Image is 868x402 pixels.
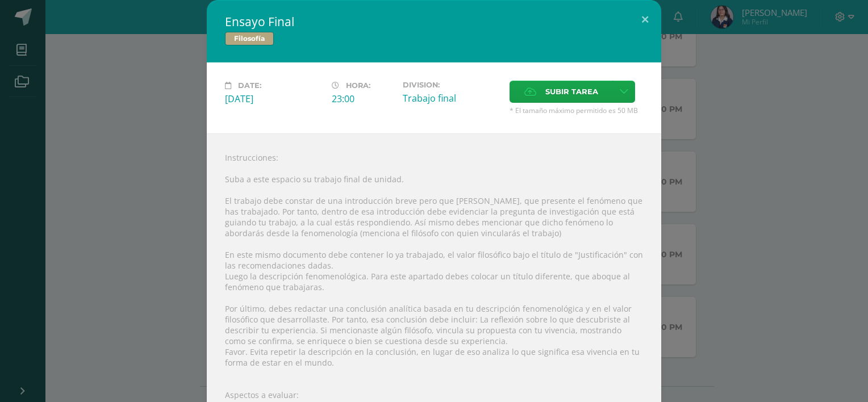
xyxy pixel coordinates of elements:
div: Trabajo final [403,92,500,104]
div: 23:00 [332,93,394,105]
span: Subir tarea [545,81,598,102]
span: Date: [238,81,261,90]
div: [DATE] [225,93,323,105]
label: Division: [403,81,500,89]
span: Filosofía [225,32,274,45]
span: * El tamaño máximo permitido es 50 MB [510,106,643,115]
span: Hora: [346,81,370,90]
h2: Ensayo Final [225,14,643,30]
